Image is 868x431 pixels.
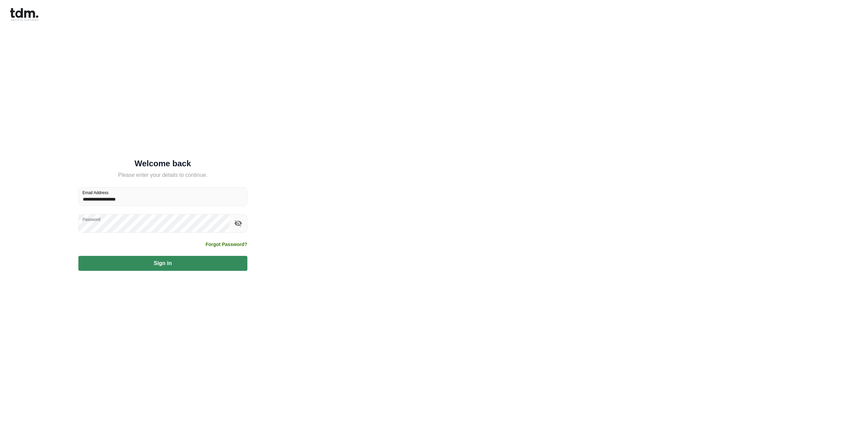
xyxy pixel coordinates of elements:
button: toggle password visibility [232,218,244,229]
a: Forgot Password? [206,241,247,248]
label: Password [82,217,100,222]
button: Sign in [78,256,247,271]
label: Email Address [82,190,109,195]
h5: Please enter your details to continue. [78,171,247,179]
h5: Welcome back [78,160,247,167]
